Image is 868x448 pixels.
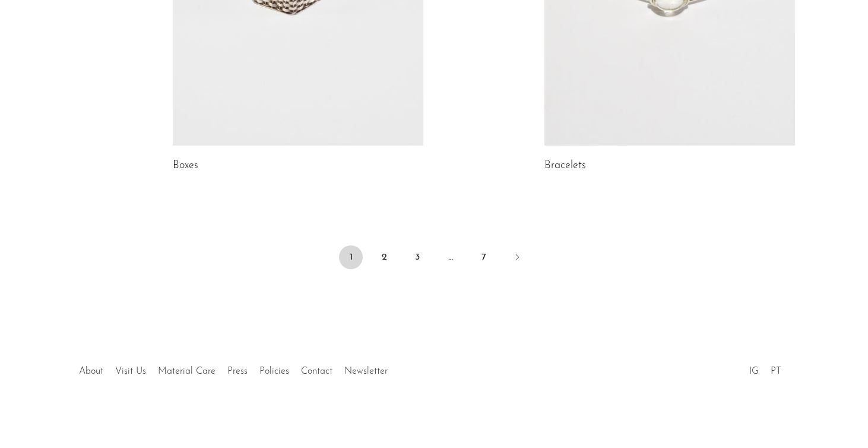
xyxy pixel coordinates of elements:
[505,245,529,272] a: Next
[544,160,586,171] a: Bracelets
[73,357,394,380] ul: Quick links
[301,367,332,376] a: Contact
[771,367,781,376] a: PT
[227,367,248,376] a: Press
[339,245,363,269] span: 1
[158,367,216,376] a: Material Care
[79,367,103,376] a: About
[472,245,496,269] a: 7
[743,357,787,380] ul: Social Medias
[406,245,429,269] a: 3
[372,245,396,269] a: 2
[439,245,462,269] span: …
[115,367,146,376] a: Visit Us
[173,160,198,171] a: Boxes
[259,367,289,376] a: Policies
[749,367,759,376] a: IG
